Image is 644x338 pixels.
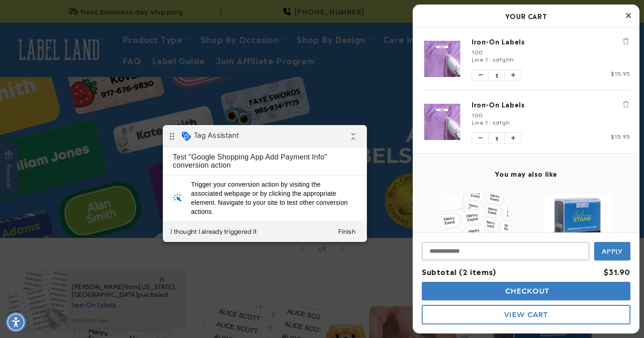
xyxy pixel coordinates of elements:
button: Open gorgias live chat [5,3,78,27]
img: View Stick N' Wear Stikins® Labels [440,193,508,261]
span: Checkout [503,287,550,295]
button: Apply [594,242,630,261]
div: 100 [472,111,630,118]
div: Accessibility Menu [6,312,26,332]
button: Decrease quantity of Iron-On Labels [472,133,488,144]
div: $31.90 [604,265,630,278]
li: product [422,28,630,90]
button: Checkout [422,282,630,300]
span: : [489,118,491,126]
input: Input Discount [422,242,590,261]
span: : [489,55,491,63]
button: View Cart [422,305,630,324]
span: sdfghh [493,55,514,63]
img: Clothing Stamp - Label Land [544,193,612,261]
span: Subtotal (2 items) [422,266,496,277]
h2: Your Cart [422,9,630,23]
span: View Cart [504,310,548,319]
button: Increase quantity of Iron-On Labels [505,70,521,81]
span: 1 [488,133,505,144]
h1: Chat with us [29,10,68,19]
li: product [422,90,630,153]
span: Line 1 [472,118,488,126]
span: $15.95 [611,132,630,140]
span: Line 1 [472,55,488,63]
button: Increase quantity of Iron-On Labels [505,133,521,144]
div: 100 [472,48,630,55]
button: Remove Iron-On Labels [621,100,630,109]
button: Remove Iron-On Labels [621,37,630,46]
img: Iron-On Labels - Label Land [422,104,463,140]
span: sdfgh [493,118,510,126]
a: Iron-On Labels [472,37,630,46]
button: Decrease quantity of Iron-On Labels [472,70,488,81]
h4: You may also like [422,169,630,178]
img: Iron-On Labels - Label Land [422,41,463,77]
a: Iron-On Labels [472,100,630,109]
span: $15.95 [611,69,630,77]
span: 1 [488,70,505,81]
button: Close Cart [621,9,635,23]
iframe: __TAG_ASSISTANT_BADGE [163,125,367,242]
span: Apply [602,247,623,256]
